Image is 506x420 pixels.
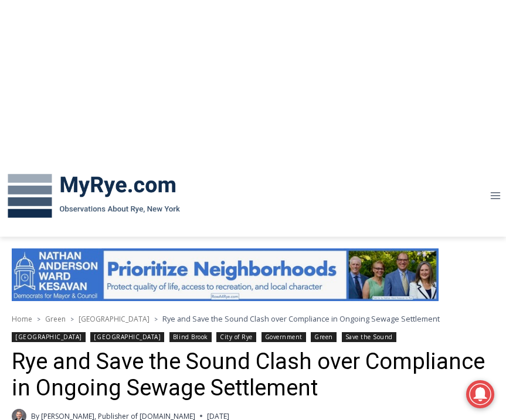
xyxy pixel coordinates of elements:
span: > [154,315,158,323]
a: Save the Sound [342,332,396,342]
a: Government [262,332,306,342]
a: Green [311,332,337,342]
a: Green [45,314,66,324]
h1: Rye and Save the Sound Clash over Compliance in Ongoing Sewage Settlement [12,349,494,402]
a: [GEOGRAPHIC_DATA] [79,314,150,324]
span: Rye and Save the Sound Clash over Compliance in Ongoing Sewage Settlement [162,313,440,324]
a: [GEOGRAPHIC_DATA] [90,332,164,342]
a: Blind Brook [169,332,212,342]
span: > [37,315,40,323]
span: > [70,315,74,323]
a: City of Rye [216,332,256,342]
a: [GEOGRAPHIC_DATA] [12,332,86,342]
button: Open menu [484,187,506,205]
nav: Breadcrumbs [12,313,494,325]
a: Home [12,314,32,324]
